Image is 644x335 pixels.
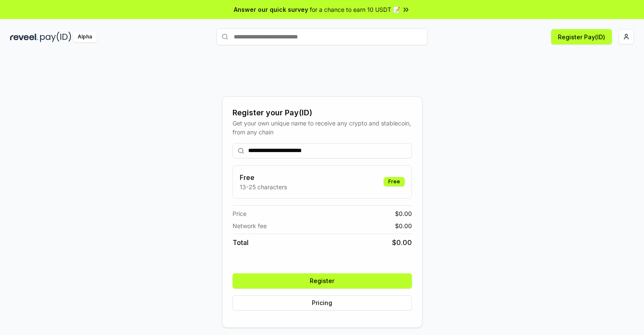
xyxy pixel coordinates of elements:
[240,172,287,182] h3: Free
[392,237,412,248] span: $ 0.00
[395,221,412,230] span: $ 0.00
[240,182,287,191] p: 13-25 characters
[384,177,405,186] div: Free
[233,107,412,119] div: Register your Pay(ID)
[73,32,97,42] div: Alpha
[233,221,267,230] span: Network fee
[310,5,400,14] span: for a chance to earn 10 USDT 📝
[233,295,412,310] button: Pricing
[233,273,412,289] button: Register
[234,5,308,14] span: Answer our quick survey
[233,209,246,218] span: Price
[551,29,612,44] button: Register Pay(ID)
[395,209,412,218] span: $ 0.00
[10,32,38,42] img: reveel_dark
[233,237,249,248] span: Total
[40,32,71,42] img: pay_id
[233,119,412,136] div: Get your own unique name to receive any crypto and stablecoin, from any chain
